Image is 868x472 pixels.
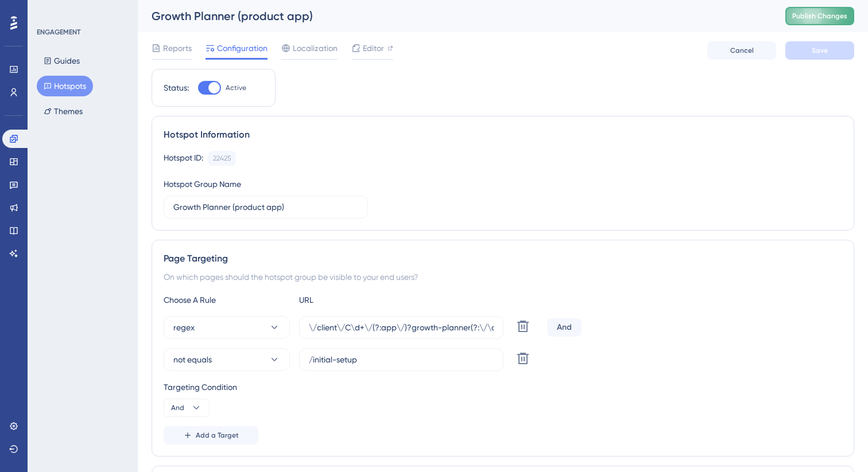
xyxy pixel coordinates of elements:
[792,11,847,21] span: Publish Changes
[164,380,842,394] div: Targeting Condition
[37,101,90,122] button: Themes
[164,426,258,444] button: Add a Target
[152,8,757,24] div: Growth Planner (product app)
[293,41,338,55] span: Localization
[309,321,494,334] input: yourwebsite.com/path
[363,41,384,55] span: Editor
[37,28,80,37] div: ENGAGEMENT
[164,293,290,307] div: Choose A Rule
[226,83,246,92] span: Active
[309,353,494,366] input: yourwebsite.com/path
[164,151,203,166] div: Hotspot ID:
[164,270,842,284] div: On which pages should the hotspot group be visible to your end users?
[547,318,582,337] div: And
[173,353,212,366] span: not equals
[164,316,290,339] button: regex
[163,41,192,55] span: Reports
[164,252,842,266] div: Page Targeting
[707,41,776,60] button: Cancel
[173,201,358,213] input: Type your Hotspot Group Name here
[37,50,87,71] button: Guides
[213,154,231,163] div: 22425
[164,81,189,95] div: Status:
[171,403,184,412] span: And
[217,41,268,55] span: Configuration
[164,348,290,371] button: not equals
[299,293,425,307] div: URL
[785,41,854,60] button: Save
[173,321,195,334] span: regex
[164,128,842,142] div: Hotspot Information
[812,46,828,55] span: Save
[196,431,239,440] span: Add a Target
[37,76,93,96] button: Hotspots
[785,7,854,25] button: Publish Changes
[164,177,241,191] div: Hotspot Group Name
[164,399,210,417] button: And
[730,46,754,55] span: Cancel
